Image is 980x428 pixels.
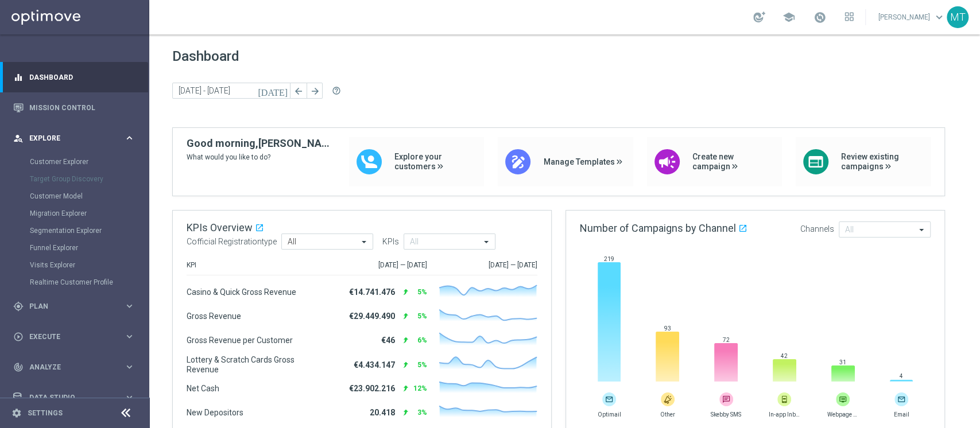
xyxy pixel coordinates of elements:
[29,303,124,310] span: Plan
[124,361,135,372] i: keyboard_arrow_right
[29,135,124,142] span: Explore
[29,92,135,123] a: Mission Control
[29,364,124,371] span: Analyze
[13,301,24,312] i: gps_fixed
[11,408,22,418] i: settings
[30,274,148,291] div: Realtime Customer Profile
[30,239,148,256] div: Funnel Explorer
[933,11,946,24] span: keyboard_arrow_down
[29,394,124,401] span: Data Studio
[124,301,135,312] i: keyboard_arrow_right
[13,332,135,341] button: play_circle_outline Execute keyboard_arrow_right
[30,226,119,235] a: Segmentation Explorer
[783,11,795,24] span: school
[30,153,148,170] div: Customer Explorer
[13,301,124,312] div: Plan
[30,278,119,287] a: Realtime Customer Profile
[13,332,24,342] i: play_circle_outline
[13,362,24,372] i: track_changes
[13,72,24,83] i: equalizer
[30,170,148,188] div: Target Group Discovery
[877,9,947,26] a: [PERSON_NAME]keyboard_arrow_down
[30,256,148,274] div: Visits Explorer
[13,103,135,112] button: Mission Control
[124,133,135,143] i: keyboard_arrow_right
[947,6,969,28] div: MT
[28,410,63,417] a: Settings
[30,157,119,166] a: Customer Explorer
[13,134,135,143] button: person_search Explore keyboard_arrow_right
[13,302,135,311] button: gps_fixed Plan keyboard_arrow_right
[124,392,135,403] i: keyboard_arrow_right
[30,243,119,252] a: Funnel Explorer
[13,133,124,143] div: Explore
[30,192,119,201] a: Customer Model
[29,62,135,92] a: Dashboard
[13,133,24,143] i: person_search
[124,331,135,342] i: keyboard_arrow_right
[30,260,119,270] a: Visits Explorer
[29,333,124,340] span: Execute
[13,62,135,92] div: Dashboard
[13,332,124,342] div: Execute
[13,362,124,372] div: Analyze
[30,209,119,218] a: Migration Explorer
[13,73,135,82] button: equalizer Dashboard
[13,363,135,372] button: track_changes Analyze keyboard_arrow_right
[30,188,148,205] div: Customer Model
[13,392,124,403] div: Data Studio
[13,92,135,123] div: Mission Control
[30,222,148,239] div: Segmentation Explorer
[13,393,135,402] button: Data Studio keyboard_arrow_right
[30,205,148,222] div: Migration Explorer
